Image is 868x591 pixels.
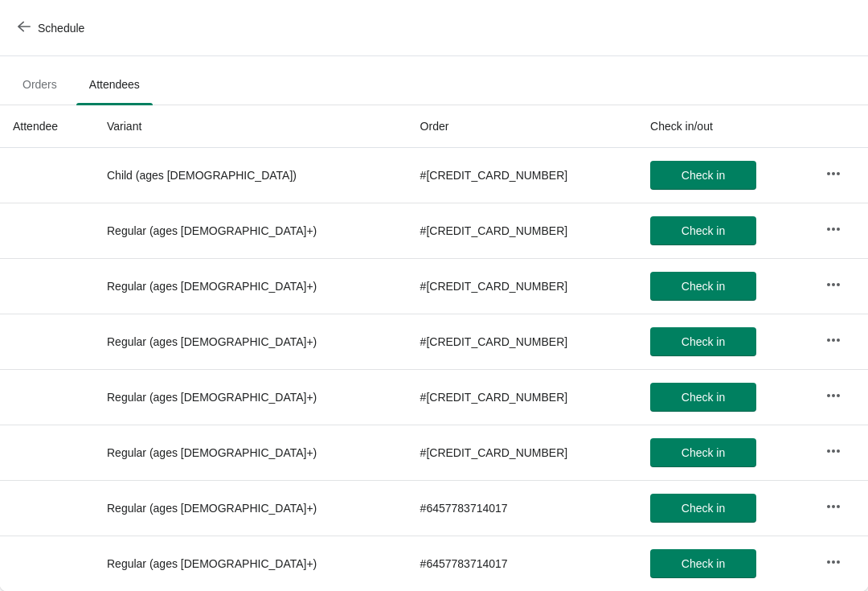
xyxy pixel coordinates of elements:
th: Check in/out [637,105,813,148]
td: # [CREDIT_CARD_NUMBER] [407,314,637,369]
span: Check in [682,502,725,515]
td: Regular (ages [DEMOGRAPHIC_DATA]+) [94,425,407,480]
button: Check in [650,272,756,301]
td: Regular (ages [DEMOGRAPHIC_DATA]+) [94,203,407,258]
td: Regular (ages [DEMOGRAPHIC_DATA]+) [94,258,407,314]
span: Check in [682,224,725,237]
th: Order [407,105,637,148]
span: Check in [682,391,725,404]
button: Check in [650,161,756,190]
button: Check in [650,327,756,356]
span: Attendees [76,70,153,99]
button: Check in [650,549,756,578]
button: Check in [650,494,756,523]
td: Regular (ages [DEMOGRAPHIC_DATA]+) [94,536,407,591]
span: Check in [682,557,725,570]
th: Variant [94,105,407,148]
td: Regular (ages [DEMOGRAPHIC_DATA]+) [94,369,407,425]
button: Check in [650,438,756,467]
td: Child (ages [DEMOGRAPHIC_DATA]) [94,148,407,203]
button: Schedule [8,14,97,43]
span: Check in [682,335,725,348]
td: # [CREDIT_CARD_NUMBER] [407,203,637,258]
td: # 6457783714017 [407,480,637,536]
td: Regular (ages [DEMOGRAPHIC_DATA]+) [94,314,407,369]
td: Regular (ages [DEMOGRAPHIC_DATA]+) [94,480,407,536]
td: # [CREDIT_CARD_NUMBER] [407,148,637,203]
td: # [CREDIT_CARD_NUMBER] [407,425,637,480]
span: Check in [682,446,725,459]
button: Check in [650,383,756,412]
td: # [CREDIT_CARD_NUMBER] [407,369,637,425]
td: # [CREDIT_CARD_NUMBER] [407,258,637,314]
span: Orders [10,70,70,99]
button: Check in [650,216,756,245]
td: # 6457783714017 [407,536,637,591]
span: Schedule [38,22,84,35]
span: Check in [682,169,725,182]
span: Check in [682,280,725,293]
